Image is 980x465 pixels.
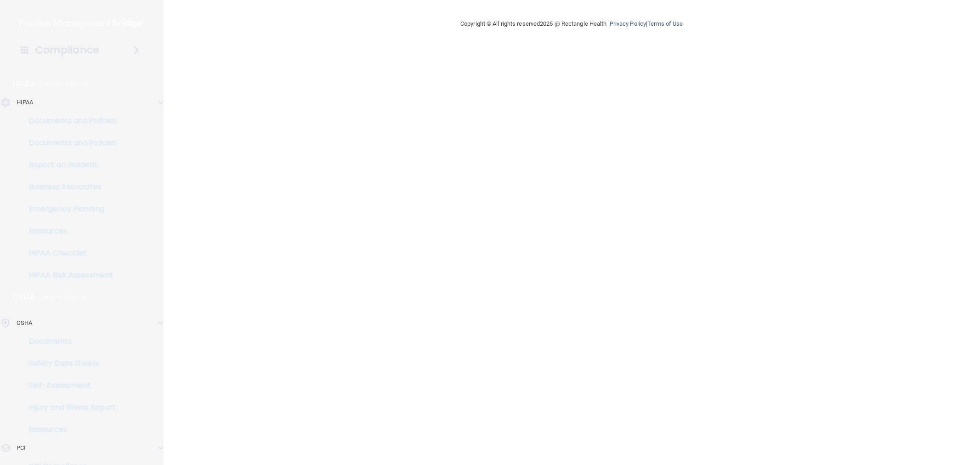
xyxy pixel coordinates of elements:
[12,79,36,90] p: HIPAA
[6,359,131,368] p: Safety Data Sheets
[6,249,131,258] p: HIPAA Checklist
[404,9,739,39] div: Copyright © All rights reserved 2025 @ Rectangle Health | |
[40,79,89,90] p: Learn More!
[6,403,131,412] p: Injury and Illness Report
[6,425,131,434] p: Resources
[647,20,683,27] a: Terms of Use
[6,160,131,170] p: Report an Incident
[19,14,144,33] img: PMB logo
[17,97,34,108] p: HIPAA
[6,182,131,192] p: Business Associates
[6,227,131,236] p: Resources
[6,337,131,346] p: Documents
[6,271,131,280] p: HIPAA Risk Assessment
[6,381,131,390] p: Self-Assessment
[6,138,131,147] p: Documents and Policies
[40,292,89,303] p: Learn More!
[17,442,26,454] p: PCI
[35,44,99,57] h4: Compliance
[610,20,646,27] a: Privacy Policy
[12,292,35,303] p: OSHA
[6,204,131,214] p: Emergency Planning
[17,318,32,329] p: OSHA
[6,116,131,125] p: Documents and Policies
